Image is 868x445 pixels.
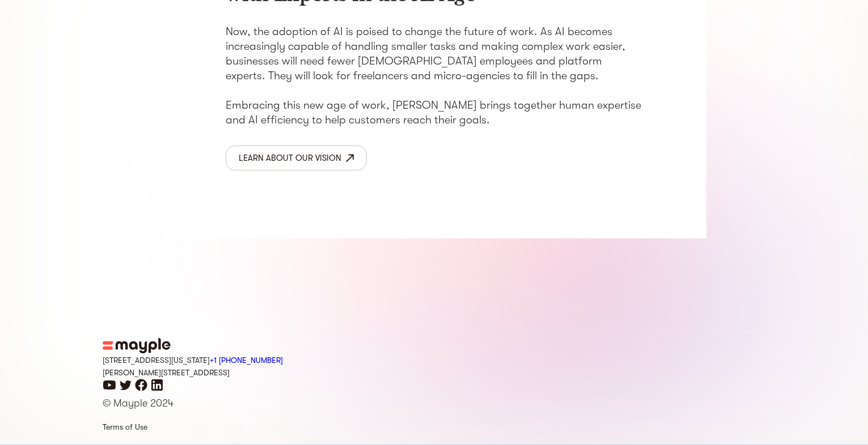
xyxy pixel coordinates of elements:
[210,356,283,365] a: Call Mayple
[239,151,341,165] div: Learn about our vision
[226,24,643,127] p: Now, the adoption of AI is poised to change the future of work. As AI becomes increasingly capabl...
[103,396,766,411] p: © Mayple 2024
[103,338,171,353] img: mayple-logo
[103,384,116,393] a: youtube icon
[103,420,766,434] a: Terms of Use
[118,384,132,393] a: twitter icon
[226,146,367,170] a: Learn about our vision
[103,353,766,378] div: [STREET_ADDRESS][US_STATE] [PERSON_NAME][STREET_ADDRESS]
[150,384,164,393] a: linkedin icon
[134,384,148,393] a: facebook icon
